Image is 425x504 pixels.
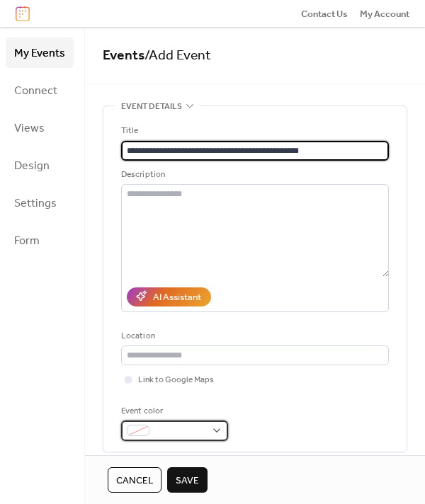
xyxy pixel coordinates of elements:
span: Form [14,230,40,252]
a: Settings [6,188,74,218]
div: Description [121,168,386,182]
span: My Account [360,7,409,21]
span: Save [176,474,199,488]
a: Form [6,225,74,256]
img: logo [16,6,30,21]
a: Connect [6,75,74,105]
span: Views [14,118,45,139]
a: My Account [360,6,409,21]
span: Settings [14,193,57,214]
span: Connect [14,80,57,102]
span: Design [14,155,50,177]
span: Link to Google Maps [138,373,214,387]
button: Cancel [108,467,161,493]
div: Location [121,329,386,343]
a: Views [6,113,74,143]
span: Contact Us [301,7,348,21]
button: AI Assistant [127,287,211,306]
span: Cancel [116,474,153,488]
span: Event details [121,100,182,114]
a: Contact Us [301,6,348,21]
a: Design [6,150,74,181]
a: Events [103,42,144,69]
span: / Add Event [144,42,211,69]
div: Event color [121,404,225,418]
a: My Events [6,38,74,68]
div: Title [121,124,386,138]
button: Save [167,467,208,493]
span: My Events [14,42,65,64]
div: AI Assistant [153,290,201,304]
